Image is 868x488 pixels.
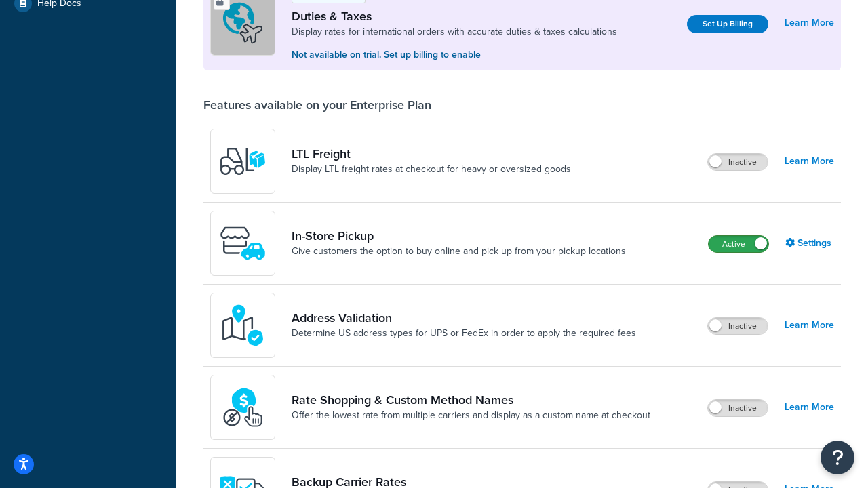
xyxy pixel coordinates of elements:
[292,327,636,340] a: Determine US address types for UPS or FedEx in order to apply the required fees
[292,9,617,24] a: Duties & Taxes
[219,220,267,267] img: wfgcfpwTIucLEAAAAASUVORK5CYII=
[292,392,650,407] a: Rate Shopping & Custom Method Names
[292,409,650,422] a: Offer the lowest rate from multiple carriers and display as a custom name at checkout
[292,163,571,176] a: Display LTL freight rates at checkout for heavy or oversized goods
[785,152,834,171] a: Learn More
[785,14,834,33] a: Learn More
[708,154,768,170] label: Inactive
[821,441,854,474] button: Open Resource Center
[708,318,768,334] label: Inactive
[292,47,617,62] p: Not available on trial. Set up billing to enable
[785,316,834,335] a: Learn More
[292,146,571,161] a: LTL Freight
[708,400,768,416] label: Inactive
[203,98,431,113] div: Features available on your Enterprise Plan
[292,245,626,258] a: Give customers the option to buy online and pick up from your pickup locations
[292,310,636,325] a: Address Validation
[785,398,834,417] a: Learn More
[785,234,834,253] a: Settings
[219,384,267,431] img: icon-duo-feat-rate-shopping-ecdd8bed.png
[687,15,768,33] a: Set Up Billing
[292,228,626,243] a: In-Store Pickup
[709,236,768,252] label: Active
[292,25,617,39] a: Display rates for international orders with accurate duties & taxes calculations
[219,302,267,349] img: kIG8fy0lQAAAABJRU5ErkJggg==
[219,138,267,185] img: y79ZsPf0fXUFUhFXDzUgf+ktZg5F2+ohG75+v3d2s1D9TjoU8PiyCIluIjV41seZevKCRuEjTPPOKHJsQcmKCXGdfprl3L4q7...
